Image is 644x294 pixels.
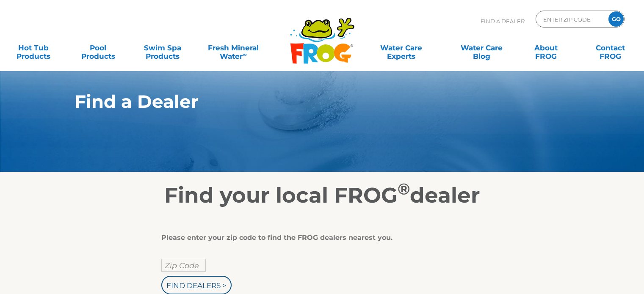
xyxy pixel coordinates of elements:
[202,39,265,56] a: Fresh MineralWater∞
[8,39,58,56] a: Hot TubProducts
[161,234,477,242] div: Please enter your zip code to find the FROG dealers nearest you.
[586,39,636,56] a: ContactFROG
[481,11,525,32] p: Find A Dealer
[62,183,583,208] h2: Find your local FROG dealer
[608,11,624,27] input: GO
[243,51,246,58] sup: ∞
[456,39,506,56] a: Water CareBlog
[398,179,410,198] sup: ®
[75,91,531,112] h1: Find a Dealer
[521,39,571,56] a: AboutFROG
[542,13,600,25] input: Zip Code Form
[73,39,123,56] a: PoolProducts
[138,39,188,56] a: Swim SpaProducts
[360,39,442,56] a: Water CareExperts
